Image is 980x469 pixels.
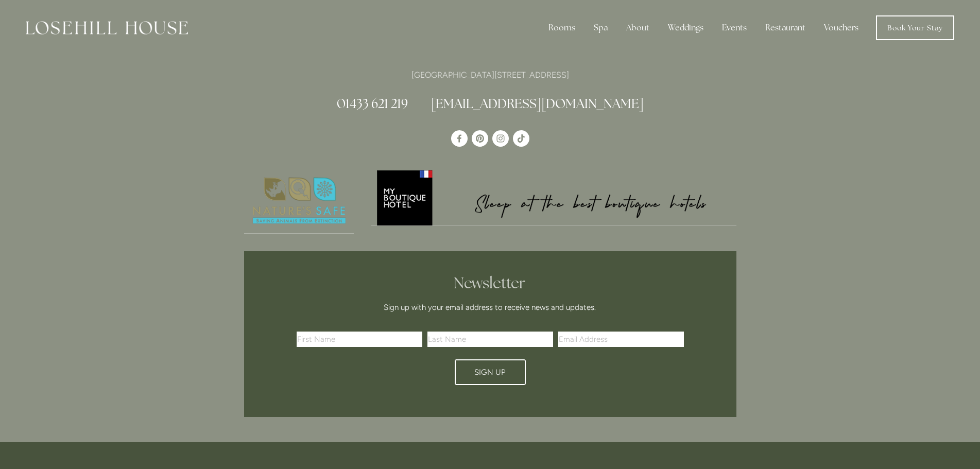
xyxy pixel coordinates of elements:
input: Last Name [427,332,553,347]
img: Nature's Safe - Logo [244,168,354,233]
input: First Name [297,332,422,347]
div: Events [714,18,755,38]
div: Rooms [540,18,583,38]
p: Sign up with your email address to receive news and updates. [300,301,680,314]
a: Vouchers [816,18,867,38]
h2: Newsletter [300,274,680,292]
span: Sign Up [474,368,506,377]
img: Losehill House [26,21,188,34]
a: Instagram [492,130,509,147]
a: Pinterest [472,130,488,147]
p: [GEOGRAPHIC_DATA][STREET_ADDRESS] [244,68,736,82]
a: [EMAIL_ADDRESS][DOMAIN_NAME] [431,95,644,112]
div: About [618,18,658,38]
div: Spa [586,18,616,38]
a: My Boutique Hotel - Logo [371,168,736,226]
button: Sign Up [455,359,526,385]
input: Email Address [558,332,684,347]
div: Restaurant [757,18,814,38]
img: My Boutique Hotel - Logo [371,168,736,225]
a: Losehill House Hotel & Spa [451,130,468,147]
a: TikTok [513,130,529,147]
a: Book Your Stay [876,15,954,40]
div: Weddings [660,18,712,38]
a: 01433 621 219 [337,95,408,112]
